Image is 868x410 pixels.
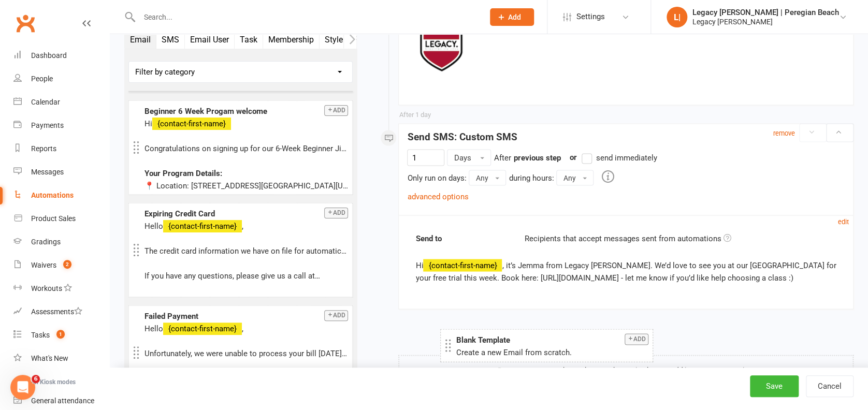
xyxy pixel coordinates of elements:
[447,149,491,166] button: Days
[576,5,605,28] span: Settings
[469,170,506,185] button: Any
[13,114,109,137] a: Payments
[31,284,62,292] div: Workouts
[63,260,71,269] span: 2
[13,300,109,324] a: Assessments
[407,192,468,201] a: advanced options
[13,230,109,254] a: Gradings
[508,13,521,21] span: Add
[13,160,109,184] a: Messages
[144,180,348,192] p: 📍 Location: [STREET_ADDRESS][GEOGRAPHIC_DATA][US_STATE]
[456,346,648,358] div: Create a new Email from scratch.
[13,44,109,67] a: Dashboard
[263,31,320,49] button: Membership
[513,153,560,162] strong: previous step
[31,238,61,246] div: Gradings
[563,151,657,164] div: or
[408,232,517,244] strong: Send to
[31,98,60,106] div: Calendar
[144,105,348,118] div: Beginner 6 Week Progam welcome
[324,310,348,321] button: Add
[31,168,64,176] div: Messages
[838,217,849,225] small: edit
[456,333,648,346] div: Blank Template
[692,17,839,26] div: Legacy [PERSON_NAME]
[12,10,38,36] a: Clubworx
[13,67,109,91] a: People
[31,144,56,153] div: Reports
[144,169,222,178] span: Your Program Details:
[144,347,348,360] p: Unfortunately, we were unable to process your bill [DATE] for the amount of . The error code we r...
[490,8,534,26] button: Add
[407,130,517,142] strong: Send SMS: Custom SMS
[144,310,348,323] div: Failed Payment
[156,31,185,49] button: SMS
[494,153,511,162] span: After
[144,220,348,232] p: Hello ,
[517,232,844,244] div: Recipients that accept messages sent from automations
[10,375,35,400] iframe: Intercom live chat
[399,109,430,120] div: After 1 day
[407,171,466,184] div: Only run on days:
[136,10,476,24] input: Search...
[31,191,74,199] div: Automations
[31,261,56,269] div: Waivers
[144,118,348,130] p: Hi
[324,208,348,218] button: Add
[320,31,349,49] button: Style
[144,323,348,335] p: Hello ,
[31,214,76,223] div: Product Sales
[806,375,853,397] button: Cancel
[13,254,109,277] a: Waivers 2
[144,208,348,220] div: Expiring Credit Card
[667,7,687,27] div: L|
[31,397,94,405] div: General attendance
[125,31,156,49] button: Email
[13,347,109,370] a: What's New
[509,171,554,184] div: during hours:
[13,91,109,114] a: Calendar
[324,105,348,116] button: Add
[144,270,348,282] p: If you have any questions, please give us a call at .
[144,142,348,155] p: Congratulations on signing up for our 6-Week Beginner Jiu Jitsu Program—we’re so excited to have ...
[625,333,648,344] button: Add
[185,31,235,49] button: Email User
[31,51,67,60] div: Dashboard
[31,121,64,129] div: Payments
[13,137,109,160] a: Reports
[13,277,109,300] a: Workouts
[31,331,50,339] div: Tasks
[144,245,348,257] p: The credit card information we have on file for automatic payments will expire this month. Could ...
[454,153,471,162] span: Days
[31,307,82,316] div: Assessments
[556,170,594,185] button: Any
[31,354,68,362] div: What's New
[13,207,109,230] a: Product Sales
[596,151,657,162] span: send immediately
[415,259,836,284] div: Hi , it’s Jemma from Legacy [PERSON_NAME]. We’d love to see you at our [GEOGRAPHIC_DATA] for your...
[56,330,65,339] span: 1
[773,129,795,137] small: remove
[32,375,40,383] span: 6
[13,184,109,207] a: Automations
[750,375,799,397] button: Save
[235,31,263,49] button: Task
[13,324,109,347] a: Tasks 1
[692,8,839,17] div: Legacy [PERSON_NAME] | Peregian Beach
[31,75,53,83] div: People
